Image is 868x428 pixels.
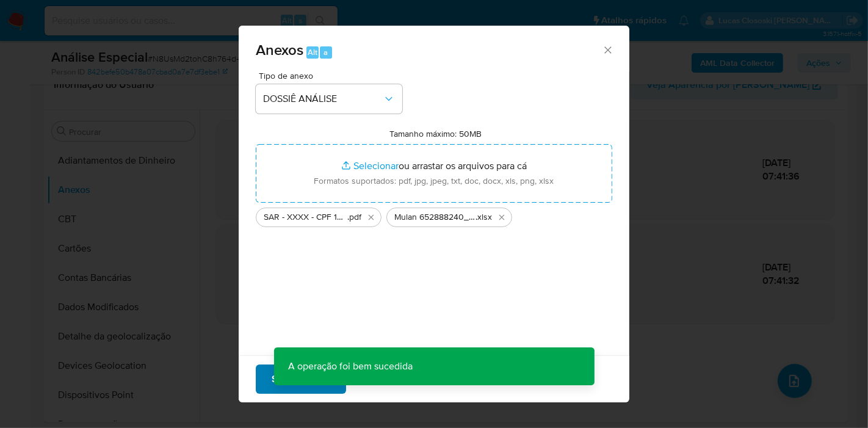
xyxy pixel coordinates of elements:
span: Anexos [256,39,303,60]
p: A operação foi bem sucedida [274,347,428,385]
span: DOSSIÊ ANÁLISE [263,93,383,105]
span: Subir arquivo [272,366,330,393]
span: .pdf [347,211,361,223]
span: a [324,46,328,58]
span: Tipo de anexo [259,71,405,80]
span: SAR - XXXX - CPF 18495308746 - [PERSON_NAME] [264,211,347,223]
span: Cancelar [367,366,407,393]
button: Excluir Mulan 652888240_2025_09_02_06_34_08.xlsx [494,210,509,225]
ul: Arquivos selecionados [256,203,612,227]
span: .xlsx [476,211,492,223]
label: Tamanho máximo: 50MB [390,128,482,139]
span: Alt [308,46,317,58]
button: Fechar [602,44,613,55]
button: Excluir SAR - XXXX - CPF 18495308746 - CHARLES SANTIAGO BATISTA.pdf [364,210,378,225]
button: Subir arquivo [256,365,346,394]
span: Mulan 652888240_2025_09_02_06_34_08 [394,211,476,223]
button: DOSSIÊ ANÁLISE [256,84,402,114]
